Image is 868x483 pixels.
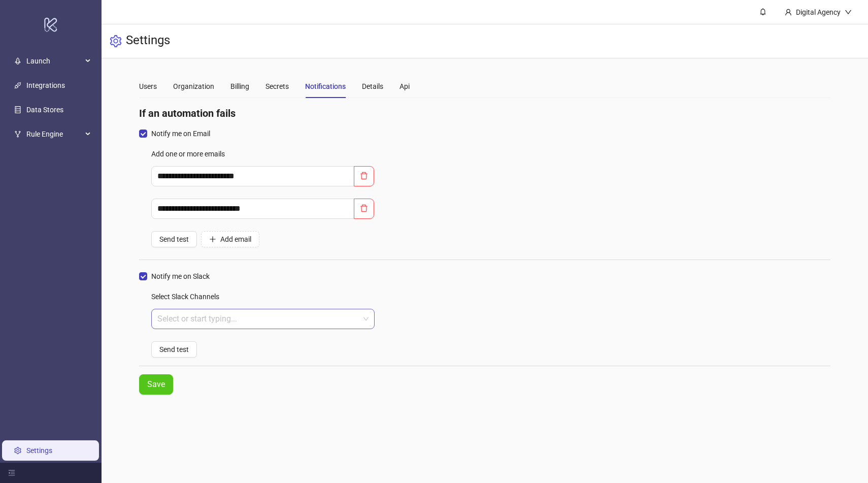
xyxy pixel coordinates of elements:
[26,124,82,144] span: Rule Engine
[305,81,346,92] div: Notifications
[159,235,189,243] span: Send test
[14,131,21,138] span: fork
[26,81,65,89] a: Integrations
[139,81,157,92] div: Users
[845,9,852,16] span: down
[151,288,226,305] label: Select Slack Channels
[159,345,189,353] span: Send test
[110,35,122,47] span: setting
[14,57,21,65] span: rocket
[139,374,173,395] button: Save
[399,81,410,92] div: Api
[8,469,15,476] span: menu-fold
[26,51,82,71] span: Launch
[151,231,197,247] button: Send test
[26,446,52,455] a: Settings
[265,81,289,92] div: Secrets
[759,8,766,15] span: bell
[139,106,830,120] h4: If an automation fails
[173,81,214,92] div: Organization
[147,380,165,389] span: Save
[26,106,63,114] a: Data Stores
[360,204,368,212] span: delete
[209,236,216,243] span: plus
[220,235,251,243] span: Add email
[147,271,214,282] span: Notify me on Slack
[792,7,845,18] div: Digital Agency
[151,341,197,358] button: Send test
[230,81,249,92] div: Billing
[126,33,170,50] h3: Settings
[360,172,368,180] span: delete
[147,128,214,139] span: Notify me on Email
[201,231,259,247] button: Add email
[362,81,383,92] div: Details
[785,9,792,16] span: user
[151,146,231,162] label: Add one or more emails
